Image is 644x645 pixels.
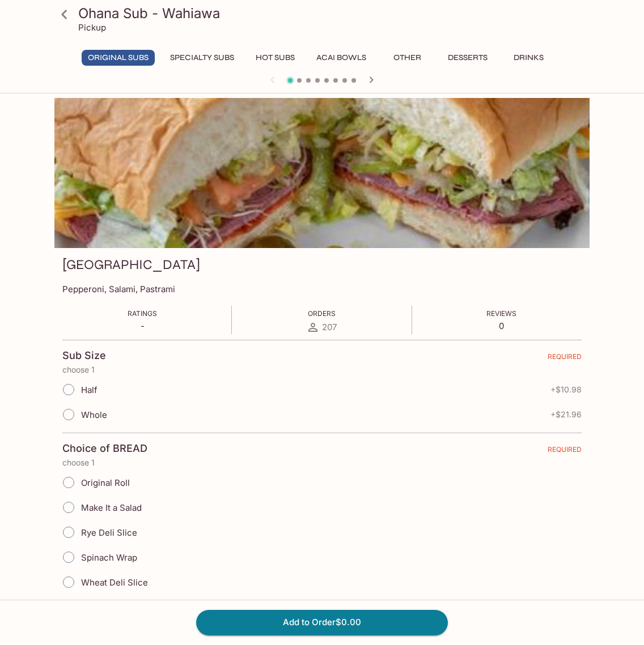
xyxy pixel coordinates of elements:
[54,98,590,248] div: Italinano
[550,410,582,419] span: + $21.96
[164,50,240,66] button: Specialty Subs
[322,322,337,332] span: 207
[308,309,336,318] span: Orders
[78,5,585,22] h3: Ohana Sub - Wahiawa
[81,385,98,395] span: Half
[382,50,433,66] button: Other
[81,477,130,488] span: Original Roll
[81,409,107,420] span: Whole
[81,577,148,588] span: Wheat Deli Slice
[550,385,582,394] span: + $10.98
[62,442,147,455] h4: Choice of BREAD
[62,256,200,274] h3: [GEOGRAPHIC_DATA]
[486,309,516,318] span: Reviews
[62,458,582,467] p: choose 1
[81,552,137,563] span: Spinach Wrap
[62,349,106,362] h4: Sub Size
[442,50,494,66] button: Desserts
[548,445,582,458] span: REQUIRED
[249,50,301,66] button: Hot Subs
[81,527,137,538] span: Rye Deli Slice
[81,502,142,513] span: Make It a Salad
[128,321,157,331] p: -
[310,50,372,66] button: Acai Bowls
[503,50,554,66] button: Drinks
[78,22,106,33] p: Pickup
[62,365,582,374] p: choose 1
[196,610,448,635] button: Add to Order$0.00
[486,321,516,331] p: 0
[82,50,155,66] button: Original Subs
[128,309,157,318] span: Ratings
[62,284,582,294] p: Pepperoni, Salami, Pastrami
[548,352,582,365] span: REQUIRED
